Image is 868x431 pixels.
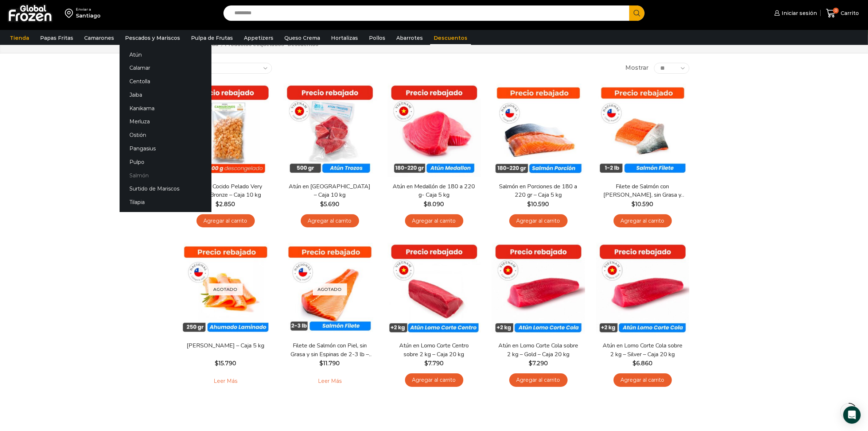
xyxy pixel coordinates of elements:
[288,182,371,199] a: Atún en [GEOGRAPHIC_DATA] – Caja 10 kg
[120,48,211,61] a: Atún
[120,75,211,88] a: Centolla
[424,201,444,208] bdi: 8.090
[320,201,339,208] bdi: 5.690
[499,318,577,331] span: Vista Rápida
[196,214,255,228] a: Agregar al carrito: “Camarón Cocido Pelado Very Small - Bronze - Caja 10 kg”
[65,7,76,19] img: address-field-icon.svg
[291,318,369,331] span: Vista Rápida
[603,159,682,172] span: Vista Rápida
[216,201,236,208] bdi: 2.850
[120,196,211,209] a: Tilapia
[81,31,118,45] a: Camarones
[120,88,211,101] a: Jaiba
[632,201,654,208] bdi: 10.590
[186,159,265,172] span: Vista Rápida
[76,7,101,12] div: Enviar a
[843,406,861,424] div: Open Intercom Messenger
[6,31,33,45] a: Tienda
[120,155,211,169] a: Pulpo
[202,373,249,389] a: Leé más sobre “Salmón Ahumado Laminado - Caja 5 kg”
[632,360,636,367] span: $
[430,31,471,45] a: Descuentos
[291,159,369,172] span: Vista Rápida
[632,360,653,367] bdi: 6.860
[365,31,389,45] a: Pollos
[600,182,684,199] a: Filete de Salmón con [PERSON_NAME], sin Grasa y sin Espinas 1-2 lb – Caja 10 Kg
[392,182,476,199] a: Atún en Medallón de 180 a 220 g- Caja 5 kg
[183,342,267,350] a: [PERSON_NAME] – Caja 5 kg
[120,169,211,182] a: Salmón
[327,31,362,45] a: Hortalizas
[614,373,672,387] a: Agregar al carrito: “Atún en Lomo Corte Cola sobre 2 kg - Silver - Caja 20 kg”
[600,342,684,358] a: Atún en Lomo Corte Cola sobre 2 kg – Silver – Caja 20 kg
[824,5,861,22] a: 0 Carrito
[528,201,549,208] bdi: 10.590
[120,115,211,128] a: Merluza
[528,201,531,208] span: $
[320,360,323,367] span: $
[780,9,817,17] span: Iniciar sesión
[603,318,682,331] span: Vista Rápida
[632,201,635,208] span: $
[405,214,463,228] a: Agregar al carrito: “Atún en Medallón de 180 a 220 g- Caja 5 kg”
[629,5,645,21] button: Search button
[288,342,371,358] a: Filete de Salmón con Piel, sin Grasa y sin Espinas de 2-3 lb – Premium – Caja 10 kg
[187,31,237,45] a: Pulpa de Frutas
[614,214,672,228] a: Agregar al carrito: “Filete de Salmón con Piel, sin Grasa y sin Espinas 1-2 lb – Caja 10 Kg”
[395,318,473,331] span: Vista Rápida
[320,360,340,367] bdi: 11.790
[833,8,839,14] span: 0
[215,360,218,367] span: $
[186,318,265,331] span: Vista Rápida
[320,201,324,208] span: $
[509,373,568,387] a: Agregar al carrito: “Atún en Lomo Corte Cola sobre 2 kg - Gold – Caja 20 kg”
[509,214,568,228] a: Agregar al carrito: “Salmón en Porciones de 180 a 220 gr - Caja 5 kg”
[307,373,353,389] a: Leé más sobre “Filete de Salmón con Piel, sin Grasa y sin Espinas de 2-3 lb - Premium - Caja 10 kg”
[393,31,427,45] a: Abarrotes
[121,31,184,45] a: Pescados y Mariscos
[496,342,580,358] a: Atún en Lomo Corte Cola sobre 2 kg – Gold – Caja 20 kg
[120,61,211,75] a: Calamar
[424,360,444,367] bdi: 7.790
[499,159,577,172] span: Vista Rápida
[496,182,580,199] a: Salmón en Porciones de 180 a 220 gr – Caja 5 kg
[405,373,463,387] a: Agregar al carrito: “Atún en Lomo Corte Centro sobre 2 kg - Caja 20 kg”
[120,101,211,115] a: Kanikama
[424,360,428,367] span: $
[215,360,236,367] bdi: 15.790
[36,31,77,45] a: Papas Fritas
[240,31,277,45] a: Appetizers
[120,142,211,155] a: Pangasius
[395,159,473,172] span: Vista Rápida
[209,284,243,296] p: Agotado
[301,214,359,228] a: Agregar al carrito: “Atún en Trozos - Caja 10 kg”
[120,182,211,196] a: Surtido de Mariscos
[625,64,649,72] span: Mostrar
[120,128,211,142] a: Ostión
[313,284,347,296] p: Agotado
[529,360,532,367] span: $
[76,12,101,19] div: Santiago
[281,31,324,45] a: Queso Crema
[424,201,428,208] span: $
[179,63,272,74] select: Pedido de la tienda
[216,201,219,208] span: $
[529,360,548,367] bdi: 7.290
[392,342,476,358] a: Atún en Lomo Corte Centro sobre 2 kg – Caja 20 kg
[839,9,859,17] span: Carrito
[772,6,817,20] a: Iniciar sesión
[183,182,267,199] a: Camarón Cocido Pelado Very Small – Bronze – Caja 10 kg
